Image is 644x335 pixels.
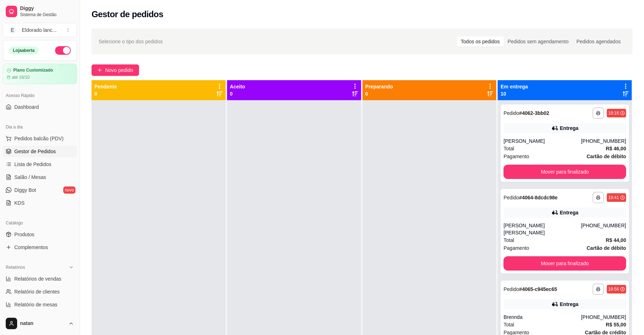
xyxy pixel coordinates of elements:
[3,242,77,253] a: Complementos
[230,90,245,97] p: 0
[457,37,504,47] div: Todos os pedidos
[3,197,77,209] a: KDS
[501,83,528,90] p: Em entrega
[14,135,64,142] span: Pedidos balcão (PDV)
[9,47,39,54] div: Loja aberta
[14,301,58,308] span: Relatório de mesas
[560,125,579,132] div: Entrega
[503,222,581,236] div: [PERSON_NAME] [PERSON_NAME]
[14,161,51,168] span: Lista de Pedidos
[3,146,77,157] a: Gestor de Pedidos
[3,64,77,84] a: Plano Customizadoaté 16/10
[14,148,56,155] span: Gestor de Pedidos
[3,312,77,323] a: Relatório de fidelidadenovo
[3,299,77,310] a: Relatório de mesas
[501,90,528,97] p: 10
[503,314,581,321] div: Brennda
[14,199,25,207] span: KDS
[105,66,133,74] span: Novo pedido
[3,3,77,20] a: DiggySistema de Gestão
[503,195,519,200] span: Pedido
[503,145,514,152] span: Total
[608,286,619,292] div: 19:56
[13,68,53,73] article: Plano Customizado
[504,37,572,47] div: Pedidos sem agendamento
[365,90,393,97] p: 0
[3,229,77,240] a: Produtos
[581,314,626,321] div: [PHONE_NUMBER]
[503,110,519,116] span: Pedido
[14,186,36,194] span: Diggy Bot
[503,286,519,292] span: Pedido
[3,159,77,170] a: Lista de Pedidos
[99,38,163,45] span: Selecione o tipo dos pedidos
[20,5,74,12] span: Diggy
[14,244,48,251] span: Complementos
[519,286,557,292] strong: # 4065-c945ec65
[230,83,245,90] p: Aceito
[560,209,579,216] div: Entrega
[94,83,117,90] p: Pendente
[3,101,77,113] a: Dashboard
[365,83,393,90] p: Preparando
[3,184,77,196] a: Diggy Botnovo
[3,315,77,332] button: natan
[22,26,56,34] div: Eldorado lanc ...
[503,256,626,271] button: Mover para finalizado
[587,245,626,251] strong: Cartão de débito
[14,288,60,295] span: Relatório de clientes
[20,320,65,327] span: natan
[3,121,77,133] div: Dia a dia
[14,174,46,181] span: Salão / Mesas
[9,26,16,34] span: E
[3,217,77,229] div: Catálogo
[503,152,529,160] span: Pagamento
[606,322,626,327] strong: R$ 55,00
[608,195,619,200] div: 19:41
[92,9,163,20] h2: Gestor de pedidos
[3,133,77,144] button: Pedidos balcão (PDV)
[587,154,626,159] strong: Cartão de débito
[3,23,77,37] button: Select a team
[606,146,626,151] strong: R$ 46,00
[3,273,77,285] a: Relatórios de vendas
[519,195,557,200] strong: # 4064-8dcdc98e
[20,12,74,18] span: Sistema de Gestão
[572,37,625,47] div: Pedidos agendados
[92,64,139,76] button: Novo pedido
[606,237,626,243] strong: R$ 44,00
[97,68,102,73] span: plus
[14,231,34,238] span: Produtos
[503,165,626,179] button: Mover para finalizado
[12,74,30,80] article: até 16/10
[581,137,626,145] div: [PHONE_NUMBER]
[6,264,25,270] span: Relatórios
[503,137,581,145] div: [PERSON_NAME]
[503,321,514,329] span: Total
[581,222,626,236] div: [PHONE_NUMBER]
[14,103,39,111] span: Dashboard
[608,110,619,116] div: 19:16
[3,90,77,101] div: Acesso Rápido
[55,46,71,55] button: Alterar Status
[94,90,117,97] p: 0
[3,171,77,183] a: Salão / Mesas
[560,301,579,308] div: Entrega
[503,244,529,252] span: Pagamento
[3,286,77,297] a: Relatório de clientes
[519,110,549,116] strong: # 4062-3bb02
[14,275,62,282] span: Relatórios de vendas
[503,236,514,244] span: Total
